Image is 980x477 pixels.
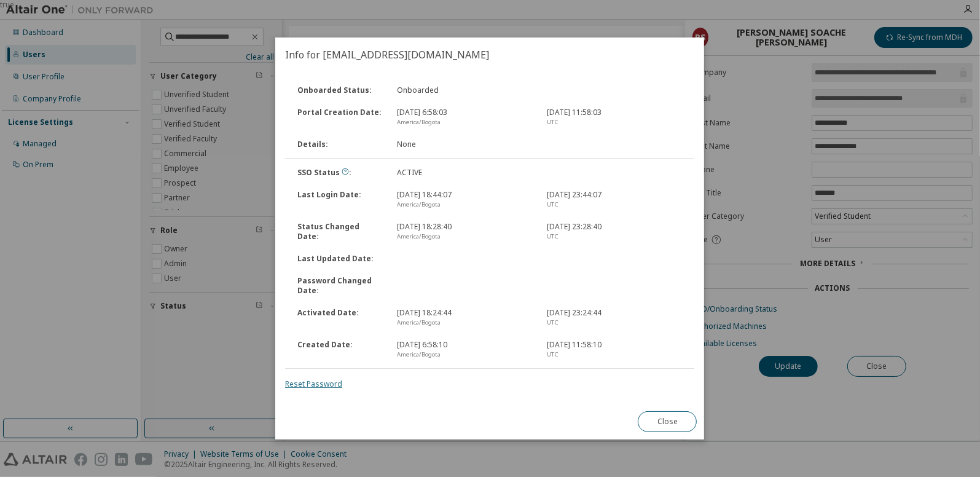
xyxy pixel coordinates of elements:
div: America/Bogota [398,350,533,360]
div: [DATE] 23:24:44 [540,308,690,328]
div: UTC [547,318,683,328]
div: Last Updated Date : [290,254,390,264]
div: Password Changed Date : [290,276,390,296]
div: [DATE] 18:24:44 [390,308,540,328]
div: [DATE] 6:58:10 [390,340,540,360]
div: America/Bogota [398,318,533,328]
div: [DATE] 11:58:10 [540,340,690,360]
div: UTC [547,117,683,127]
div: Last Login Date : [290,190,390,210]
div: [DATE] 18:44:07 [390,190,540,210]
a: Reset Password [285,379,342,389]
div: Onboarded [390,85,540,95]
div: Status Changed Date : [290,222,390,242]
div: [DATE] 18:28:40 [390,222,540,242]
div: UTC [547,350,683,360]
div: Details : [290,140,390,149]
div: America/Bogota [398,232,533,242]
div: ACTIVE [390,168,540,178]
div: [DATE] 23:28:40 [540,222,690,242]
div: UTC [547,232,683,242]
div: America/Bogota [398,117,533,127]
div: [DATE] 23:44:07 [540,190,690,210]
div: Created Date : [290,340,390,360]
div: America/Bogota [398,200,533,210]
button: Close [638,411,697,432]
div: Portal Creation Date : [290,108,390,127]
div: UTC [547,200,683,210]
div: None [390,140,540,149]
div: SSO Status : [290,168,390,178]
div: [DATE] 11:58:03 [540,108,690,127]
div: Activated Date : [290,308,390,328]
div: [DATE] 6:58:03 [390,108,540,127]
div: Onboarded Status : [290,85,390,95]
h2: Info for [EMAIL_ADDRESS][DOMAIN_NAME] [275,37,704,72]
